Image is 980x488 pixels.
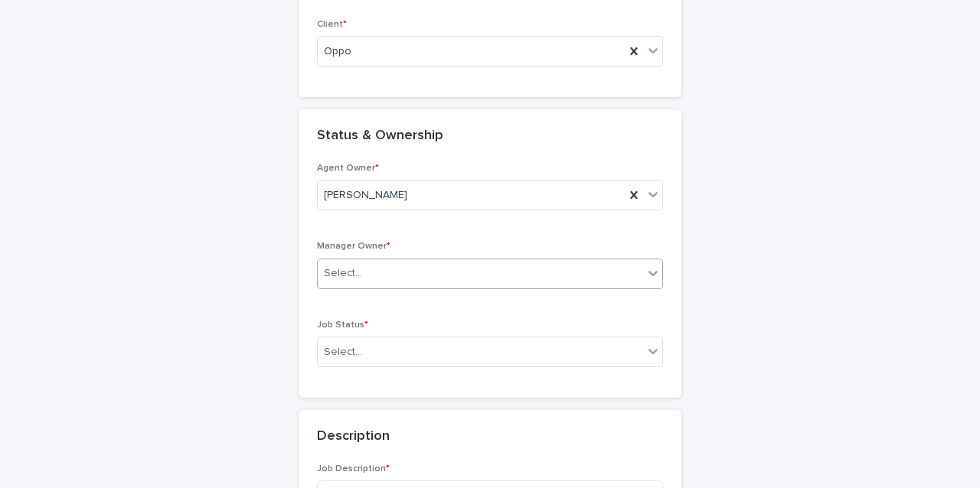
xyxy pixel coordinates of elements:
[324,344,362,360] div: Select...
[317,242,390,251] span: Manager Owner
[317,164,379,173] span: Agent Owner
[317,320,368,330] span: Job Status
[317,464,390,473] span: Job Description
[324,187,407,203] span: [PERSON_NAME]
[317,20,347,29] span: Client
[324,44,351,60] span: Oppo
[317,128,443,145] h2: Status & Ownership
[317,428,390,445] h2: Description
[324,265,362,281] div: Select...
